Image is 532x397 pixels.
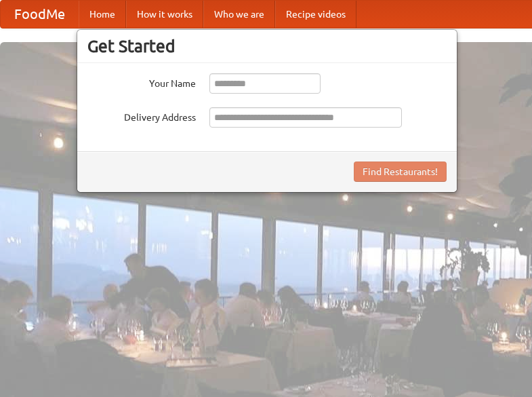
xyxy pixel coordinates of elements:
[275,1,356,28] a: Recipe videos
[87,36,447,56] h3: Get Started
[1,1,79,28] a: FoodMe
[87,73,196,90] label: Your Name
[203,1,275,28] a: Who we are
[79,1,126,28] a: Home
[87,107,196,124] label: Delivery Address
[126,1,203,28] a: How it works
[354,162,447,182] button: Find Restaurants!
